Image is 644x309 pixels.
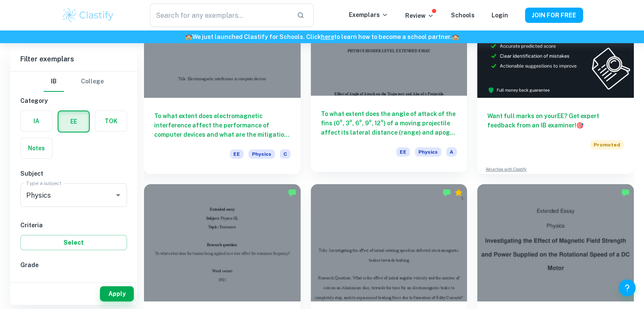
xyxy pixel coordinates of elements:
[442,188,451,197] img: Marked
[415,147,441,157] span: Physics
[621,188,630,197] img: Marked
[288,188,296,197] img: Marked
[26,179,61,187] label: Type a subject
[486,166,527,172] a: Advertise with Clastify
[20,169,127,178] h6: Subject
[349,10,388,19] p: Exemplars
[21,138,52,158] button: Notes
[185,33,192,40] span: 🏫
[10,47,137,71] h6: Filter exemplars
[396,147,410,157] span: EE
[619,279,636,296] button: Help and Feedback
[95,111,127,131] button: TOK
[20,235,127,250] button: Select
[576,122,583,129] span: 🎯
[44,72,64,92] button: IB
[21,111,52,131] button: IA
[321,109,457,137] h6: To what extent does the angle of attack of the fins (0°, 3°, 6°, 9°, 12°) of a moving projectile ...
[451,12,475,19] a: Schools
[61,7,115,24] img: Clastify logo
[154,111,290,139] h6: To what extent does electromagnetic interference affect the performance of computer devices and w...
[280,149,290,159] span: C
[2,32,642,41] h6: We just launched Clastify for Schools. Click to learn how to become a school partner.
[487,111,624,130] h6: Want full marks on your EE ? Get expert feedback from an IB examiner!
[20,221,127,230] h6: Criteria
[446,147,457,157] span: A
[249,149,275,159] span: Physics
[454,188,463,197] div: Premium
[492,12,508,19] a: Login
[58,111,89,132] button: EE
[405,11,434,20] p: Review
[100,286,134,301] button: Apply
[230,149,243,159] span: EE
[81,72,104,92] button: College
[44,72,104,92] div: Filter type choice
[112,189,124,201] button: Open
[20,96,127,105] h6: Category
[20,260,127,270] h6: Grade
[590,140,624,149] span: Promoted
[321,33,334,40] a: here
[452,33,459,40] span: 🏫
[525,8,583,23] button: JOIN FOR FREE
[150,3,290,27] input: Search for any exemplars...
